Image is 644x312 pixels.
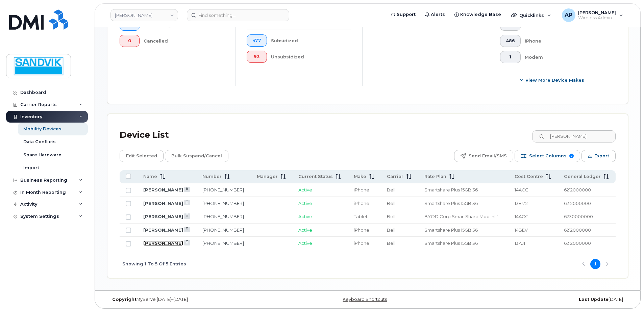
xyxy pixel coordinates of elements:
[564,174,601,180] span: General Ledger
[110,9,178,21] a: Sandvik Tamrock
[500,35,521,47] button: 486
[143,187,183,192] a: [PERSON_NAME]
[387,187,395,192] span: Bell
[171,151,222,161] span: Bulk Suspend/Cancel
[184,213,190,218] a: View Last Bill
[386,8,420,21] a: Support
[126,151,157,161] span: Edit Selected
[506,54,515,60] span: 1
[202,201,244,206] a: [PHONE_NUMBER]
[271,51,352,63] div: Unsubsidized
[454,297,628,302] div: [DATE]
[112,297,137,302] strong: Copyright
[506,8,556,22] div: Quicklinks
[460,11,501,18] span: Knowledge Base
[298,174,333,180] span: Current Status
[420,8,450,21] a: Alerts
[515,187,528,192] span: 14ACC
[515,214,528,219] span: 14ACC
[578,15,616,21] span: Wireless Admin
[165,150,228,162] button: Bulk Suspend/Cancel
[343,297,387,302] a: Keyboard Shortcuts
[590,259,600,269] button: Page 1
[525,77,584,83] span: View More Device Makes
[202,187,244,192] a: [PHONE_NUMBER]
[120,126,169,144] div: Device List
[387,214,395,219] span: Bell
[564,201,591,206] span: 6212000000
[184,187,190,192] a: View Last Bill
[143,214,183,219] a: [PERSON_NAME]
[500,51,521,63] button: 1
[271,34,352,47] div: Subsidized
[354,174,366,180] span: Make
[564,240,591,246] span: 6212000000
[500,74,605,86] button: View More Device Makes
[424,227,478,233] span: Smartshare Plus 15GB 36
[450,8,506,21] a: Knowledge Base
[143,174,157,180] span: Name
[424,240,478,246] span: Smartshare Plus 15GB 36
[424,174,446,180] span: Rate Plan
[354,240,369,246] span: iPhone
[143,201,183,206] a: [PERSON_NAME]
[184,200,190,205] a: View Last Bill
[525,51,605,63] div: Modem
[120,35,140,47] button: 0
[532,130,616,142] input: Search Device List ...
[569,154,574,158] span: 9
[184,240,190,245] a: View Last Bill
[298,214,312,219] span: Active
[529,151,567,161] span: Select Columns
[515,174,543,180] span: Cost Centre
[515,240,525,246] span: 13AJ1
[184,227,190,232] a: View Last Bill
[202,240,244,246] a: [PHONE_NUMBER]
[252,38,261,43] span: 477
[557,8,628,22] div: Annette Panzani
[594,151,609,161] span: Export
[187,9,289,21] input: Find something...
[144,35,225,47] div: Cancelled
[298,227,312,233] span: Active
[354,187,369,192] span: iPhone
[107,297,281,302] div: MyServe [DATE]–[DATE]
[581,150,616,162] button: Export
[387,174,403,180] span: Carrier
[515,227,528,233] span: 14BEV
[387,240,395,246] span: Bell
[257,174,278,180] span: Manager
[247,34,267,47] button: 477
[252,54,261,59] span: 93
[506,38,515,44] span: 486
[431,11,445,18] span: Alerts
[515,150,580,162] button: Select Columns 9
[578,10,616,15] span: [PERSON_NAME]
[122,259,186,269] span: Showing 1 To 5 Of 5 Entries
[298,187,312,192] span: Active
[202,174,222,180] span: Number
[120,150,164,162] button: Edit Selected
[298,201,312,206] span: Active
[454,150,513,162] button: Send Email/SMS
[354,214,368,219] span: Tablet
[565,11,572,19] span: AP
[469,151,507,161] span: Send Email/SMS
[202,227,244,233] a: [PHONE_NUMBER]
[143,240,183,246] a: [PERSON_NAME]
[519,12,544,18] span: Quicklinks
[564,187,591,192] span: 6212000000
[424,214,501,219] span: BYOD Corp SmartShare Mob Int 10
[579,297,609,302] strong: Last Update
[387,201,395,206] span: Bell
[354,227,369,233] span: iPhone
[564,214,593,219] span: 6230000000
[387,227,395,233] span: Bell
[525,35,605,47] div: iPhone
[125,38,134,44] span: 0
[424,187,478,192] span: Smartshare Plus 15GB 36
[515,201,528,206] span: 13EM2
[397,11,416,18] span: Support
[247,51,267,63] button: 93
[298,240,312,246] span: Active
